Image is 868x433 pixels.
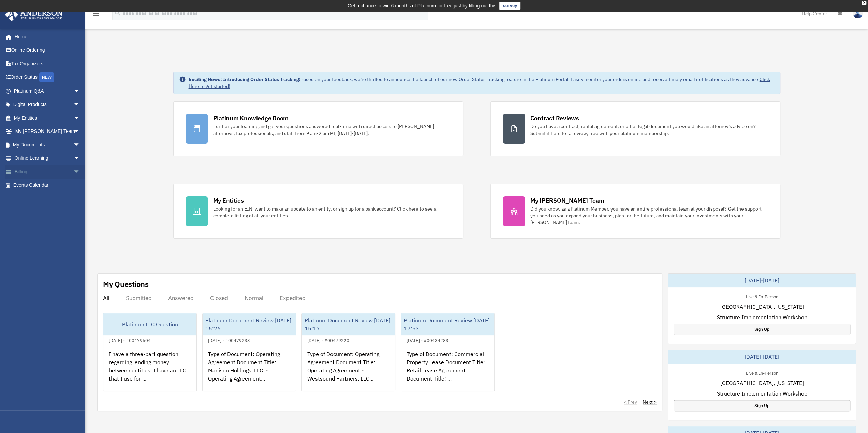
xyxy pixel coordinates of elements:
[301,313,395,391] a: Platinum Document Review [DATE] 15:17[DATE] - #00479220Type of Document: Operating Agreement Docu...
[73,98,87,112] span: arrow_drop_down
[668,274,856,287] div: [DATE]-[DATE]
[5,125,90,138] a: My [PERSON_NAME] Teamarrow_drop_down
[348,2,497,10] div: Get a chance to win 6 months of Platinum for free just by filling out this
[103,336,156,343] div: [DATE] - #00479504
[213,123,451,137] div: Further your learning and get your questions answered real-time with direct access to [PERSON_NAM...
[643,399,657,405] a: Next >
[213,114,289,122] div: Platinum Knowledge Room
[302,313,395,335] div: Platinum Document Review [DATE] 15:17
[5,111,90,125] a: My Entitiesarrow_drop_down
[720,303,804,311] span: [GEOGRAPHIC_DATA], [US_STATE]
[401,344,494,398] div: Type of Document: Commercial Property Lease Document Title: Retail Lease Agreement Document Title...
[5,138,90,152] a: My Documentsarrow_drop_down
[189,76,775,90] div: Based on your feedback, we're thrilled to announce the launch of our new Order Status Tracking fe...
[853,9,863,18] img: User Pic
[401,336,454,343] div: [DATE] - #00434283
[862,1,866,5] div: close
[740,369,783,376] div: Live & In-Person
[213,205,451,219] div: Looking for an EIN, want to make an update to an entity, or sign up for a bank account? Click her...
[202,313,296,391] a: Platinum Document Review [DATE] 15:26[DATE] - #00479233Type of Document: Operating Agreement Docu...
[5,71,90,84] a: Order StatusNEW
[168,295,194,301] div: Answered
[401,313,495,391] a: Platinum Document Review [DATE] 17:53[DATE] - #00434283Type of Document: Commercial Property Leas...
[5,44,90,57] a: Online Ordering
[530,114,579,122] div: Contract Reviews
[203,344,296,398] div: Type of Document: Operating Agreement Document Title: Madison Holdings, LLC. - Operating Agreemen...
[73,138,87,152] span: arrow_drop_down
[5,57,90,71] a: Tax Organizers
[302,336,355,343] div: [DATE] - #00479220
[5,84,90,98] a: Platinum Q&Aarrow_drop_down
[530,123,768,137] div: Do you have a contract, rental agreement, or other legal document you would like an attorney's ad...
[103,313,197,391] a: Platinum LLC Question[DATE] - #00479504I have a three-part question regarding lending money betwe...
[173,101,463,156] a: Platinum Knowledge Room Further your learning and get your questions answered real-time with dire...
[73,125,87,139] span: arrow_drop_down
[245,295,263,301] div: Normal
[490,184,780,239] a: My [PERSON_NAME] Team Did you know, as a Platinum Member, you have an entire professional team at...
[5,165,90,179] a: Billingarrow_drop_down
[73,165,87,179] span: arrow_drop_down
[126,295,152,301] div: Submitted
[103,344,196,398] div: I have a three-part question regarding lending money between entities. I have an LLC that I use f...
[717,313,807,321] span: Structure Implementation Workshop
[530,196,604,205] div: My [PERSON_NAME] Team
[189,76,300,82] strong: Exciting News: Introducing Order Status Tracking!
[73,84,87,98] span: arrow_drop_down
[203,313,296,335] div: Platinum Document Review [DATE] 15:26
[401,313,494,335] div: Platinum Document Review [DATE] 17:53
[740,293,783,300] div: Live & In-Person
[189,76,770,89] a: Click Here to get started!
[720,379,804,387] span: [GEOGRAPHIC_DATA], [US_STATE]
[5,30,87,44] a: Home
[530,205,768,226] div: Did you know, as a Platinum Member, you have an entire professional team at your disposal? Get th...
[73,152,87,166] span: arrow_drop_down
[5,98,90,111] a: Digital Productsarrow_drop_down
[103,313,196,335] div: Platinum LLC Question
[213,196,244,205] div: My Entities
[73,111,87,125] span: arrow_drop_down
[173,184,463,239] a: My Entities Looking for an EIN, want to make an update to an entity, or sign up for a bank accoun...
[114,9,121,17] i: search
[92,12,100,18] a: menu
[203,336,255,343] div: [DATE] - #00479233
[5,179,90,192] a: Events Calendar
[210,295,228,301] div: Closed
[280,295,306,301] div: Expedited
[499,2,520,10] a: survey
[668,350,856,364] div: [DATE]-[DATE]
[302,344,395,398] div: Type of Document: Operating Agreement Document Title: Operating Agreement - Westsound Partners, L...
[490,101,780,156] a: Contract Reviews Do you have a contract, rental agreement, or other legal document you would like...
[92,10,100,18] i: menu
[103,295,109,301] div: All
[39,72,54,82] div: NEW
[717,389,807,398] span: Structure Implementation Workshop
[3,8,65,21] img: Anderson Advisors Platinum Portal
[103,279,149,289] div: My Questions
[5,152,90,165] a: Online Learningarrow_drop_down
[674,400,850,411] a: Sign Up
[674,324,850,335] a: Sign Up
